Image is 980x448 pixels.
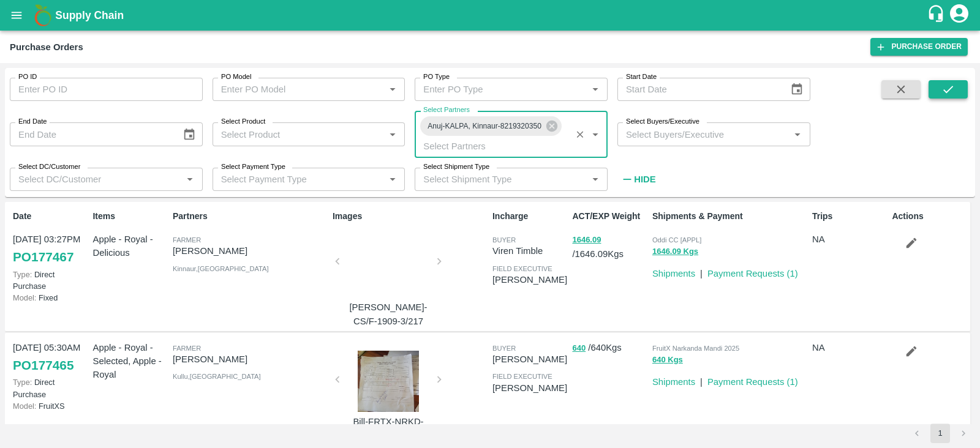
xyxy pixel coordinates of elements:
[492,265,552,272] span: field executive
[182,171,198,187] button: Open
[173,373,261,380] span: Kullu , [GEOGRAPHIC_DATA]
[13,293,36,302] span: Model:
[870,38,968,56] a: Purchase Order
[10,39,83,55] div: Purchase Orders
[634,174,655,184] strong: Hide
[492,244,567,258] p: Viren Timble
[13,233,88,246] p: [DATE] 03:27PM
[55,9,124,21] b: Supply Chain
[178,123,201,146] button: Choose date
[13,246,73,268] a: PO177467
[10,78,203,101] input: Enter PO ID
[626,72,657,82] label: Start Date
[652,353,683,367] button: 640 Kgs
[92,210,167,223] p: Items
[948,2,970,28] div: account of current user
[707,377,798,387] a: Payment Requests (1)
[18,117,47,127] label: End Date
[216,126,382,142] input: Select Product
[55,7,927,24] a: Supply Chain
[652,236,701,244] span: Oddi CC [APPL]
[652,377,695,387] a: Shipments
[13,210,88,223] p: Date
[492,373,552,380] span: field executive
[418,81,584,97] input: Enter PO Type
[2,1,31,29] button: open drawer
[892,210,967,223] p: Actions
[18,162,80,172] label: Select DC/Customer
[13,400,88,412] p: FruitXS
[572,126,589,143] button: Clear
[385,171,401,187] button: Open
[572,233,647,261] p: / 1646.09 Kgs
[626,117,699,127] label: Select Buyers/Executive
[420,116,562,136] div: Anuj-KALPA, Kinnaur-8219320350
[18,72,37,82] label: PO ID
[621,126,786,142] input: Select Buyers/Executive
[652,210,807,223] p: Shipments & Payment
[342,301,434,328] p: [PERSON_NAME]-CS/F-1909-3/217
[173,210,328,223] p: Partners
[927,4,948,26] div: customer-support
[216,171,366,187] input: Select Payment Type
[13,354,73,376] a: PO177465
[31,3,55,28] img: logo
[652,269,695,278] a: Shipments
[617,78,780,101] input: Start Date
[173,345,201,352] span: Farmer
[930,424,950,443] button: page 1
[492,273,567,286] p: [PERSON_NAME]
[572,342,586,356] button: 640
[572,233,601,247] button: 1646.09
[812,341,887,354] p: NA
[420,120,549,133] span: Anuj-KALPA, Kinnaur-8219320350
[13,270,32,279] span: Type:
[333,210,488,223] p: Images
[13,378,32,387] span: Type:
[617,169,659,190] button: Hide
[652,345,739,352] span: FruitX Narkanda Mandi 2025
[785,78,809,101] button: Choose date
[221,72,252,82] label: PO Model
[13,376,88,400] p: Direct Purchase
[385,127,401,143] button: Open
[13,171,179,187] input: Select DC/Customer
[492,381,567,395] p: [PERSON_NAME]
[13,269,88,292] p: Direct Purchase
[423,72,450,82] label: PO Type
[492,345,516,352] span: buyer
[587,171,603,187] button: Open
[492,353,567,366] p: [PERSON_NAME]
[13,292,88,304] p: Fixed
[587,127,603,143] button: Open
[905,424,975,443] nav: pagination navigation
[572,210,647,223] p: ACT/EXP Weight
[418,138,568,154] input: Select Partners
[10,122,173,146] input: End Date
[695,262,703,280] div: |
[492,236,516,244] span: buyer
[418,171,568,187] input: Select Shipment Type
[652,245,698,259] button: 1646.09 Kgs
[707,269,798,278] a: Payment Requests (1)
[173,244,328,258] p: [PERSON_NAME]
[385,81,401,97] button: Open
[92,233,167,260] p: Apple - Royal - Delicious
[812,233,887,246] p: NA
[587,81,603,97] button: Open
[812,210,887,223] p: Trips
[13,401,36,411] span: Model:
[492,210,567,223] p: Incharge
[423,162,489,172] label: Select Shipment Type
[92,341,167,382] p: Apple - Royal - Selected, Apple - Royal
[423,105,470,115] label: Select Partners
[221,162,285,172] label: Select Payment Type
[221,117,265,127] label: Select Product
[572,341,647,355] p: / 640 Kgs
[790,127,805,143] button: Open
[13,341,88,354] p: [DATE] 05:30AM
[173,265,269,272] span: Kinnaur , [GEOGRAPHIC_DATA]
[216,81,382,97] input: Enter PO Model
[173,236,201,244] span: Farmer
[173,353,328,366] p: [PERSON_NAME]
